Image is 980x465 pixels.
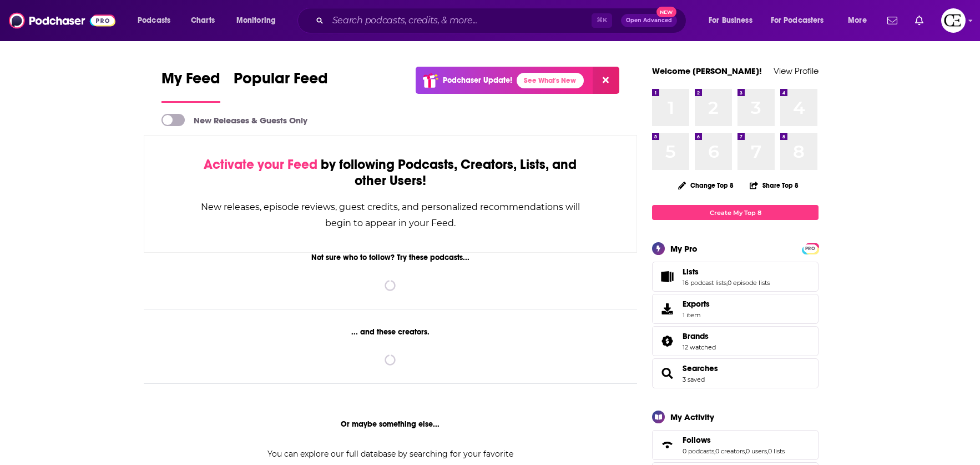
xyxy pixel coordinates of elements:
span: Logged in as cozyearthaudio [941,8,966,33]
a: PRO [804,244,817,252]
span: , [714,447,715,455]
span: PRO [804,244,817,253]
span: New [656,7,676,17]
a: View Profile [774,66,819,76]
a: Follows [683,435,785,445]
span: , [726,279,728,287]
span: For Business [709,13,752,28]
a: Lists [683,267,770,277]
a: Create My Top 8 [652,205,819,220]
a: 0 podcasts [683,447,714,455]
button: open menu [701,12,766,29]
span: Podcasts [138,13,170,28]
img: User Profile [941,8,966,33]
span: More [848,13,867,28]
span: Lists [683,267,699,277]
span: , [745,447,746,455]
div: by following Podcasts, Creators, Lists, and other Users! [200,157,581,189]
span: Exports [683,299,710,309]
span: Brands [683,331,709,341]
button: open menu [130,12,185,29]
span: Searches [652,358,819,388]
a: 12 watched [683,343,716,351]
span: My Feed [161,69,220,94]
button: open menu [764,12,840,29]
button: Open AdvancedNew [621,14,677,27]
div: Or maybe something else... [144,419,637,429]
span: Activate your Feed [204,156,317,173]
a: Searches [683,363,718,373]
span: Follows [652,430,819,460]
a: 0 users [746,447,767,455]
a: Show notifications dropdown [883,11,902,30]
a: Brands [656,333,678,349]
span: 1 item [683,311,710,319]
a: Charts [184,12,221,29]
a: See What's New [517,73,584,88]
a: Lists [656,269,678,284]
button: Show profile menu [941,8,966,33]
div: My Activity [670,412,714,422]
a: Follows [656,437,678,453]
a: 16 podcast lists [683,279,726,287]
a: 3 saved [683,376,705,383]
input: Search podcasts, credits, & more... [328,12,592,29]
a: 0 lists [768,447,785,455]
span: Charts [191,13,215,28]
div: My Pro [670,243,698,254]
span: For Podcasters [771,13,824,28]
div: Not sure who to follow? Try these podcasts... [144,253,637,262]
div: New releases, episode reviews, guest credits, and personalized recommendations will begin to appe... [200,199,581,231]
span: Monitoring [236,13,276,28]
a: Popular Feed [234,69,328,103]
img: Podchaser - Follow, Share and Rate Podcasts [9,10,115,31]
span: Open Advanced [626,18,672,23]
span: , [767,447,768,455]
a: My Feed [161,69,220,103]
a: New Releases & Guests Only [161,114,307,126]
div: Search podcasts, credits, & more... [308,8,697,33]
span: Popular Feed [234,69,328,94]
a: Searches [656,366,678,381]
a: Exports [652,294,819,324]
p: Podchaser Update! [443,76,512,85]
span: Follows [683,435,711,445]
span: Exports [656,301,678,317]
div: ... and these creators. [144,327,637,337]
a: Show notifications dropdown [911,11,928,30]
button: open menu [229,12,290,29]
a: Brands [683,331,716,341]
a: 0 episode lists [728,279,770,287]
button: open menu [840,12,881,29]
span: ⌘ K [592,13,612,28]
a: 0 creators [715,447,745,455]
button: Share Top 8 [749,174,799,196]
span: Lists [652,262,819,292]
button: Change Top 8 [671,178,740,192]
a: Welcome [PERSON_NAME]! [652,66,762,76]
span: Brands [652,326,819,356]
